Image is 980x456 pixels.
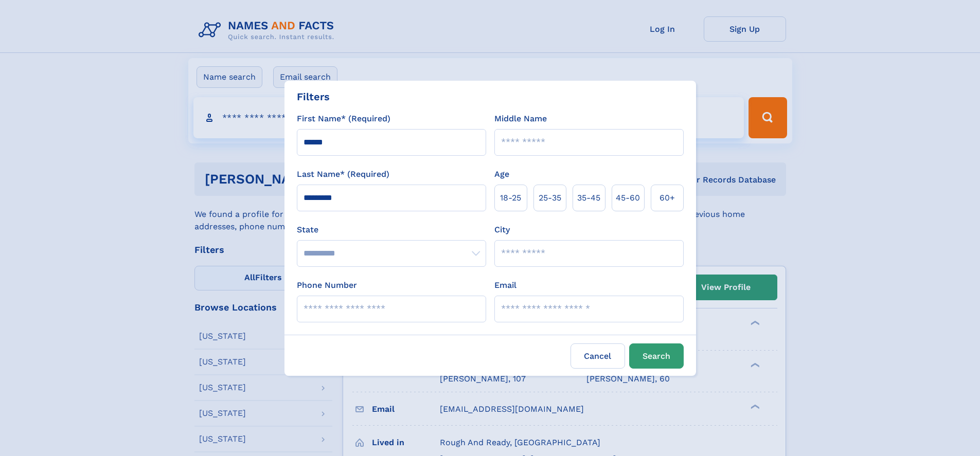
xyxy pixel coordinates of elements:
[297,168,389,180] label: Last Name* (Required)
[660,192,675,204] span: 60+
[297,113,390,125] label: First Name* (Required)
[577,192,600,204] span: 35‑45
[616,192,640,204] span: 45‑60
[494,224,510,236] label: City
[494,279,516,291] label: Email
[629,343,684,369] button: Search
[571,343,625,369] label: Cancel
[297,89,330,104] div: Filters
[297,279,357,291] label: Phone Number
[539,192,561,204] span: 25‑35
[297,224,486,236] label: State
[494,113,547,125] label: Middle Name
[500,192,521,204] span: 18‑25
[494,168,509,180] label: Age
